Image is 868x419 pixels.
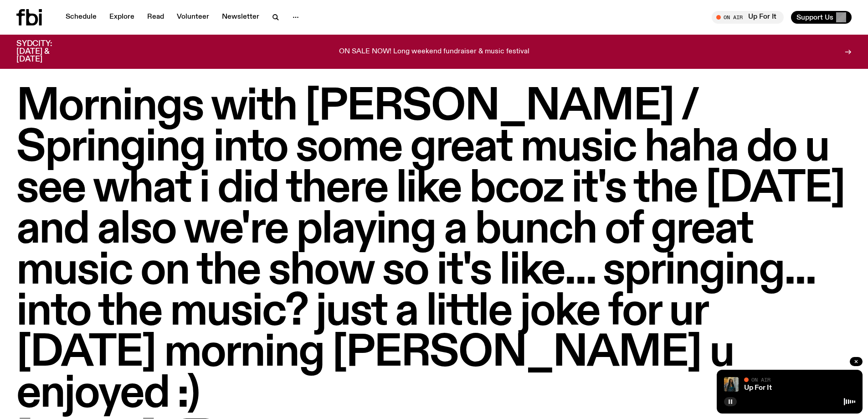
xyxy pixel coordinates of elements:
[104,11,140,24] a: Explore
[791,11,852,24] button: Support Us
[339,48,529,56] p: ON SALE NOW! Long weekend fundraiser & music festival
[712,11,784,24] button: On AirUp For It
[16,40,75,63] h3: SYDCITY: [DATE] & [DATE]
[744,384,772,392] a: Up For It
[171,11,215,24] a: Volunteer
[16,87,852,415] h1: Mornings with [PERSON_NAME] / Springing into some great music haha do u see what i did there like...
[796,13,833,21] span: Support Us
[142,11,169,24] a: Read
[216,11,265,24] a: Newsletter
[60,11,102,24] a: Schedule
[751,377,770,383] span: On Air
[724,377,739,392] img: Ify - a Brown Skin girl with black braided twists, looking up to the side with her tongue stickin...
